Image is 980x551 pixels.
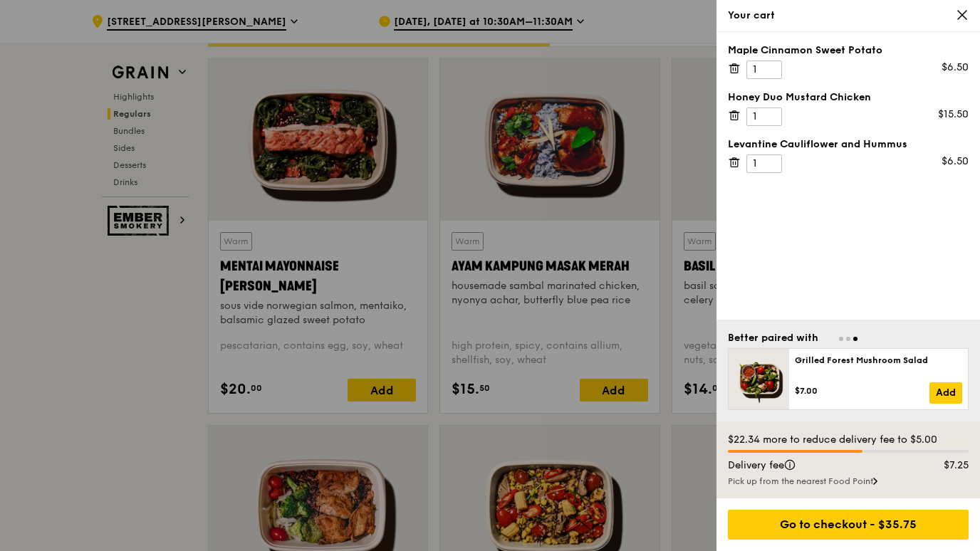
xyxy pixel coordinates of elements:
[795,385,929,397] div: $7.00
[728,510,969,540] div: Go to checkout - $35.75
[728,90,969,105] div: Honey Duo Mustard Chicken
[846,337,850,341] span: Go to slide 2
[942,154,969,169] div: $6.50
[728,433,969,447] div: $22.34 more to reduce delivery fee to $5.00
[938,107,969,122] div: $15.50
[853,337,857,341] span: Go to slide 3
[929,382,962,404] a: Add
[728,137,969,152] div: Levantine Cauliflower and Hummus
[913,458,978,473] div: $7.25
[728,331,818,345] div: Better paired with
[728,43,969,58] div: Maple Cinnamon Sweet Potato
[942,61,969,75] div: $6.50
[839,337,843,341] span: Go to slide 1
[728,476,969,487] div: Pick up from the nearest Food Point
[795,355,962,366] div: Grilled Forest Mushroom Salad
[719,458,913,473] div: Delivery fee
[728,9,969,23] div: Your cart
